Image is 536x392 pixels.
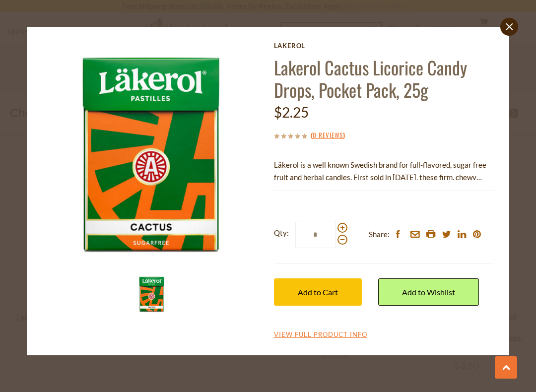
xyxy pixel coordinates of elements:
p: Läkerol is a well known Swedish brand for full-flavored, sugar free fruit and herbal candies. Fir... [274,159,494,184]
input: Qty: [295,221,336,248]
a: 0 Reviews [313,130,343,141]
a: View Full Product Info [274,330,367,339]
span: Share: [369,228,390,241]
img: Lakerol Cactus Licorice Candy Drops, Pocket Pack, 25g [42,42,263,262]
a: Lakerol Cactus Licorice Candy Drops, Pocket Pack, 25g [274,54,467,103]
img: Lakerol Cactus Licorice Candy Drops, Pocket Pack, 25g [132,274,172,314]
strong: Qty: [274,227,289,239]
span: ( ) [311,130,345,140]
a: Add to Wishlist [378,278,479,306]
span: Add to Cart [298,287,338,297]
button: Add to Cart [274,278,362,306]
a: Lakerol [274,42,494,50]
span: $2.25 [274,104,309,121]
